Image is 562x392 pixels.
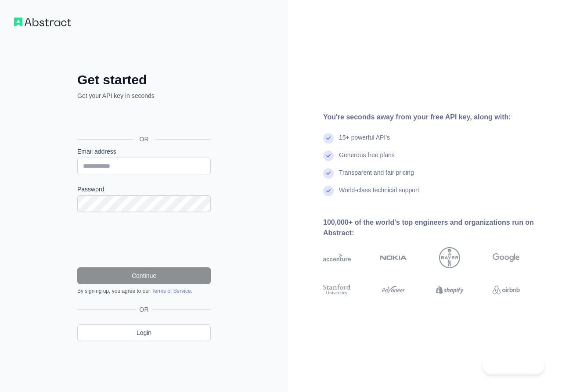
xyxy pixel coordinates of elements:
[323,168,334,179] img: check mark
[77,110,209,129] div: Über Google anmelden. Wird in neuem Tab geöffnet.
[77,288,211,295] div: By signing up, you agree to our .
[323,283,351,297] img: stanford university
[73,110,213,129] iframe: Schaltfläche „Über Google anmelden“
[14,18,71,26] img: Workflow
[493,283,520,297] img: airbnb
[323,151,334,161] img: check mark
[339,186,419,203] div: World-class technical support
[339,133,390,151] div: 15+ powerful API's
[339,151,395,168] div: Generous free plans
[133,135,156,144] span: OR
[436,283,464,297] img: shopify
[380,247,407,268] img: nokia
[323,133,334,144] img: check mark
[151,288,191,294] a: Terms of Service
[77,185,211,194] label: Password
[323,217,548,238] div: 100,000+ of the world's top engineers and organizations run on Abstract:
[439,247,460,268] img: bayer
[136,305,152,314] span: OR
[339,168,414,186] div: Transparent and fair pricing
[493,247,520,268] img: google
[77,91,211,100] p: Get your API key in seconds
[323,112,548,122] div: You're seconds away from your free API key, along with:
[323,247,351,268] img: accenture
[483,356,544,374] iframe: Toggle Customer Support
[77,147,211,156] label: Email address
[77,223,211,257] iframe: reCAPTCHA
[77,72,211,88] h2: Get started
[77,324,211,341] a: Login
[77,267,211,284] button: Continue
[323,186,334,196] img: check mark
[380,283,407,297] img: payoneer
